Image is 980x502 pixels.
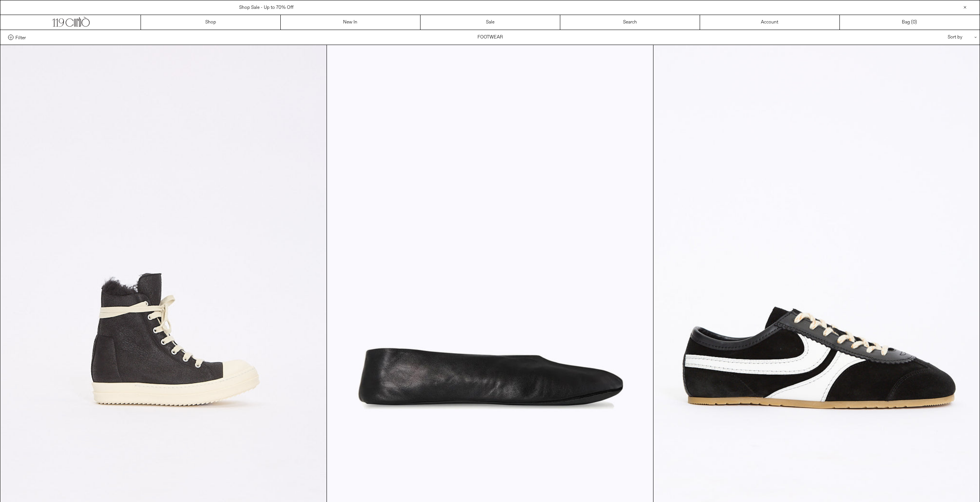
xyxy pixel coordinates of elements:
a: Search [560,15,700,30]
a: Bag () [840,15,980,30]
a: Sale [420,15,560,30]
div: Sort by [903,30,972,45]
span: 0 [913,19,915,25]
a: Account [700,15,840,30]
a: Shop Sale - Up to 70% Off [239,5,293,11]
a: New In [281,15,420,30]
span: Filter [15,35,26,40]
span: ) [913,19,917,26]
a: Shop [141,15,281,30]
